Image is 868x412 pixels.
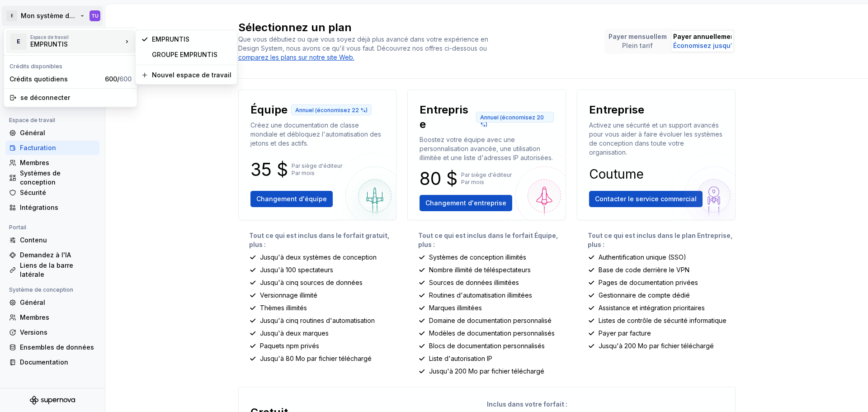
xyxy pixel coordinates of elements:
[17,38,20,45] font: E
[105,75,117,83] font: 600
[152,71,231,79] font: Nouvel espace de travail
[30,34,69,40] font: Espace de travail
[152,51,217,58] font: GROUPE EMPRUNTIS
[9,63,62,70] font: Crédits disponibles
[9,75,68,83] font: Crédits quotidiens
[20,94,70,101] font: se déconnecter
[152,35,189,43] font: EMPRUNTIS
[117,75,119,83] font: /
[119,75,132,83] font: 600
[30,40,68,48] font: EMPRUNTIS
